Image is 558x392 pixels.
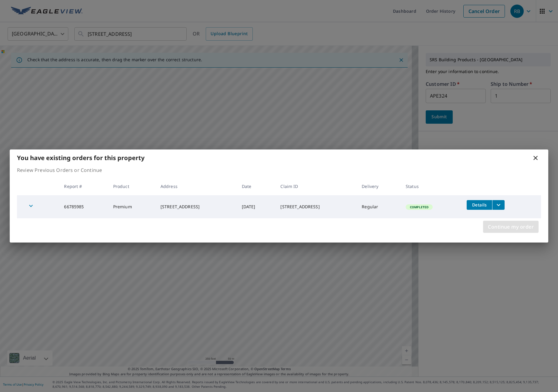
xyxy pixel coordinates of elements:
[276,195,357,218] td: [STREET_ADDRESS]
[237,177,276,195] th: Date
[237,195,276,218] td: [DATE]
[357,195,401,218] td: Regular
[406,205,432,209] span: Completed
[357,177,401,195] th: Delivery
[17,154,144,162] b: You have existing orders for this property
[59,195,108,218] td: 66785985
[470,202,489,208] span: Details
[156,177,237,195] th: Address
[108,177,156,195] th: Product
[276,177,357,195] th: Claim ID
[483,221,539,233] button: Continue my order
[17,166,541,174] p: Review Previous Orders or Continue
[492,200,505,210] button: filesDropdownBtn-66785985
[467,200,492,210] button: detailsBtn-66785985
[401,177,462,195] th: Status
[488,223,534,231] span: Continue my order
[59,177,108,195] th: Report #
[108,195,156,218] td: Premium
[161,204,232,210] div: [STREET_ADDRESS]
